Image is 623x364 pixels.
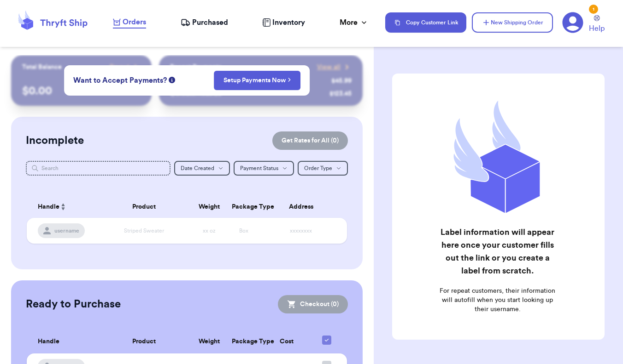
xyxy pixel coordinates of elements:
input: Search [26,161,170,176]
div: 1 [589,5,598,14]
span: Handle [38,202,59,212]
span: Orders [123,17,146,28]
span: Handle [38,337,59,347]
a: Help [589,15,605,34]
span: Payment Status [240,165,278,171]
button: Get Rates for All (0) [272,131,348,150]
a: Purchased [181,17,228,28]
a: Setup Payments Now [223,76,291,85]
h2: Label information will appear here once your customer fills out the link or you create a label fr... [439,226,556,277]
button: Setup Payments Now [214,71,301,90]
p: Total Balance [22,63,62,72]
button: Date Created [174,161,230,176]
th: Weight [192,330,227,353]
button: Copy Customer Link [385,12,466,33]
th: Address [261,196,347,218]
p: Recent Payments [170,63,221,72]
h2: Incomplete [26,133,84,148]
span: Payout [110,63,129,72]
button: Checkout (0) [278,295,348,313]
span: xx oz [203,228,216,233]
span: Striped Sweater [124,228,164,233]
p: $ 0.00 [22,84,141,98]
h2: Ready to Purchase [26,297,121,312]
span: Box [239,228,248,233]
th: Product [96,196,192,218]
span: View all [317,63,341,72]
a: View all [317,63,352,72]
button: New Shipping Order [472,12,553,33]
th: Package Type [226,196,261,218]
a: Orders [113,17,146,28]
button: Sort ascending [59,201,67,212]
th: Weight [192,196,227,218]
span: username [54,227,79,234]
span: xxxxxxxx [290,228,312,233]
p: For repeat customers, their information will autofill when you start looking up their username. [439,286,556,314]
a: Payout [110,63,141,72]
div: $ 123.45 [329,89,352,98]
th: Product [96,330,192,353]
span: Purchased [192,17,228,28]
div: More [340,17,369,28]
th: Package Type [226,330,261,353]
button: Order Type [298,161,348,176]
button: Payment Status [234,161,294,176]
th: Cost [261,330,312,353]
a: Inventory [262,17,305,28]
span: Date Created [181,165,214,171]
span: Inventory [272,17,305,28]
span: Help [589,23,605,34]
span: Order Type [304,165,332,171]
a: 1 [562,12,583,33]
span: Want to Accept Payments? [73,75,167,86]
div: $ 45.99 [331,76,352,85]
